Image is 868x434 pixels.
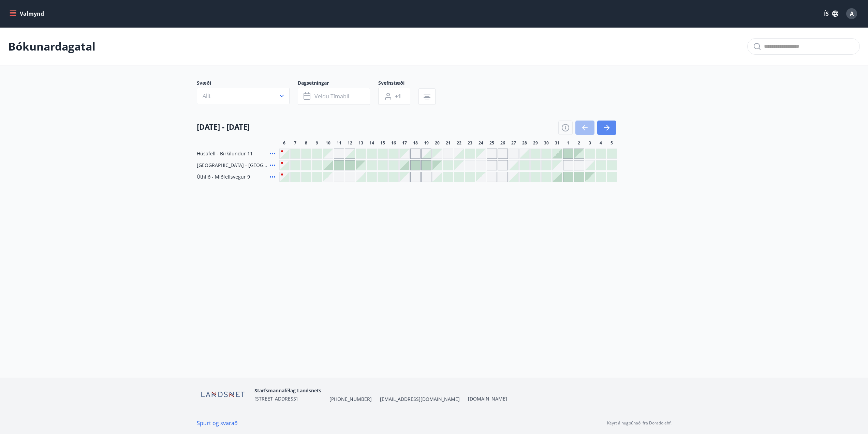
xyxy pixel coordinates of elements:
span: 6 [283,140,285,146]
span: Úthlíð - Miðfellsvegur 9 [197,173,250,180]
span: +1 [395,93,401,100]
span: [PHONE_NUMBER] [329,396,372,403]
span: [STREET_ADDRESS] [254,395,298,402]
span: 27 [511,140,516,146]
span: 17 [402,140,407,146]
div: Gráir dagar eru ekki bókanlegir [476,160,486,170]
button: Allt [197,88,290,104]
a: Spurt og svarað [197,419,238,427]
div: Gráir dagar eru ekki bókanlegir [410,172,421,182]
span: Svefnstæði [378,80,418,88]
div: Gráir dagar eru ekki bókanlegir [487,172,497,182]
div: Gráir dagar eru ekki bókanlegir [498,172,508,182]
span: 15 [380,140,385,146]
span: 2 [578,140,580,146]
span: 14 [369,140,374,146]
div: Gráir dagar eru ekki bókanlegir [574,160,584,170]
div: Gráir dagar eru ekki bókanlegir [399,149,410,159]
h4: [DATE] - [DATE] [197,122,250,132]
a: [DOMAIN_NAME] [468,395,507,402]
span: 31 [555,140,560,146]
span: A [850,10,854,17]
div: Gráir dagar eru ekki bókanlegir [323,149,333,159]
span: 10 [326,140,330,146]
span: 13 [358,140,363,146]
div: Gráir dagar eru ekki bókanlegir [487,149,497,159]
p: Keyrt á hugbúnaði frá Dorado ehf. [607,420,672,426]
span: 20 [435,140,440,146]
span: 23 [468,140,472,146]
span: 24 [479,140,483,146]
div: Gráir dagar eru ekki bókanlegir [498,160,508,170]
span: 7 [294,140,296,146]
span: 1 [567,140,569,146]
span: 16 [391,140,396,146]
p: Bókunardagatal [8,39,95,54]
span: 22 [457,140,461,146]
div: Gráir dagar eru ekki bókanlegir [552,160,562,170]
span: Svæði [197,80,298,88]
div: Gráir dagar eru ekki bókanlegir [432,149,442,159]
button: ÍS [820,8,842,20]
div: Gráir dagar eru ekki bókanlegir [334,172,344,182]
span: 30 [544,140,549,146]
span: 11 [337,140,341,146]
span: [GEOGRAPHIC_DATA] - [GEOGRAPHIC_DATA] 50 [197,162,267,169]
span: Starfsmannafélag Landsnets [254,387,321,394]
span: 21 [446,140,451,146]
img: F8tEiQha8Un3Ar3CAbbmu1gOVkZAt1bcWyF3CjFc.png [197,387,249,402]
div: Gráir dagar eru ekki bókanlegir [476,149,486,159]
span: 9 [316,140,318,146]
span: 5 [610,140,613,146]
div: Gráir dagar eru ekki bókanlegir [443,149,453,159]
span: Veldu tímabil [314,93,349,100]
span: 12 [348,140,352,146]
div: Gráir dagar eru ekki bókanlegir [476,172,486,182]
div: Gráir dagar eru ekki bókanlegir [410,149,421,159]
div: Gráir dagar eru ekki bókanlegir [465,160,475,170]
div: Gráir dagar eru ekki bókanlegir [323,172,333,182]
button: menu [8,8,47,20]
span: Húsafell - Birkilundur 11 [197,150,253,157]
div: Gráir dagar eru ekki bókanlegir [345,172,355,182]
span: 18 [413,140,418,146]
div: Gráir dagar eru ekki bókanlegir [498,149,508,159]
div: Gráir dagar eru ekki bókanlegir [454,160,464,170]
span: 4 [600,140,602,146]
span: 25 [489,140,494,146]
div: Gráir dagar eru ekki bókanlegir [563,160,573,170]
span: Dagsetningar [298,80,378,88]
span: Allt [203,92,211,100]
button: A [843,5,860,22]
div: Gráir dagar eru ekki bókanlegir [334,149,344,159]
span: 26 [500,140,505,146]
span: [EMAIL_ADDRESS][DOMAIN_NAME] [380,396,460,403]
div: Gráir dagar eru ekki bókanlegir [487,160,497,170]
button: Veldu tímabil [298,88,370,105]
span: 28 [522,140,527,146]
div: Gráir dagar eru ekki bókanlegir [399,172,410,182]
div: Gráir dagar eru ekki bókanlegir [509,149,519,159]
button: +1 [378,88,410,105]
span: 8 [305,140,307,146]
div: Gráir dagar eru ekki bókanlegir [421,172,431,182]
span: 19 [424,140,429,146]
span: 29 [533,140,538,146]
span: 3 [589,140,591,146]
